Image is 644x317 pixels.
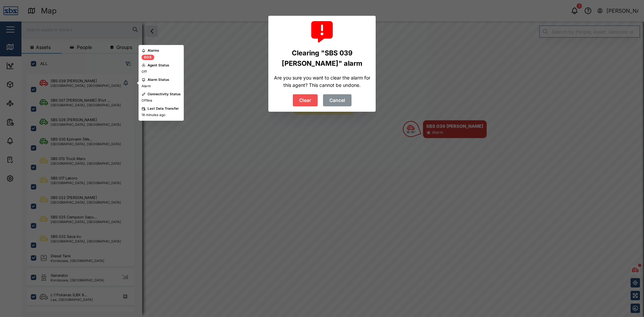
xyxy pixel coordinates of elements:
[142,84,151,89] div: Alarm
[299,95,311,106] span: Clear
[329,95,345,106] span: Cancel
[293,94,318,106] button: Clear
[148,63,169,68] div: Agent Status
[142,98,152,103] div: Offline
[148,92,181,97] div: Connectivity Status
[142,69,147,74] div: Off
[274,74,370,89] div: Are you sure you want to clear the alarm for this agent? This cannot be undone.
[148,48,159,53] div: Alarms
[144,55,152,60] div: SOS
[148,106,179,111] div: Last Data Transfer
[142,112,165,118] div: 18 minutes ago
[274,48,370,69] div: Clearing "SBS 039 [PERSON_NAME]" alarm
[323,94,352,106] button: Cancel
[148,77,169,83] div: Alarm Status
